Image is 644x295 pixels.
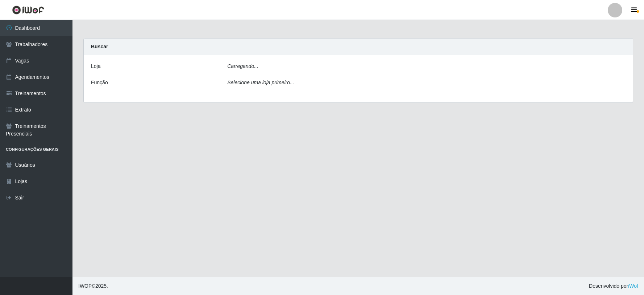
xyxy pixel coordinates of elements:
[227,63,258,69] i: Carregando...
[12,5,44,15] img: CoreUI Logo
[78,282,108,290] span: © 2025 .
[91,44,108,49] strong: Buscar
[628,283,638,289] a: iWof
[91,79,108,86] label: Função
[78,283,92,289] span: IWOF
[227,80,294,85] i: Selecione uma loja primeiro...
[91,62,100,70] label: Loja
[589,282,638,290] span: Desenvolvido por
